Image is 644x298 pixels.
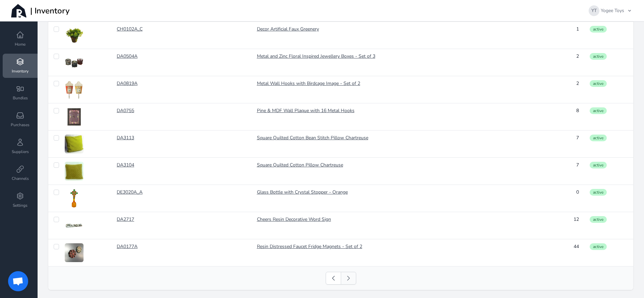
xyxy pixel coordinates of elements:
span: Settings [13,203,28,208]
a: DA3113 [117,135,170,141]
span: active [590,135,607,141]
a: DA0755 [117,107,170,114]
td: 8 [529,103,584,131]
td: 0 [529,185,584,212]
span: active [590,162,607,168]
a: Cheers Resin Decorative Word Sign [257,216,524,223]
a: Metal and Zinc Floral Inspired Jewellery Boxes - Set of 3 [257,53,524,60]
a: Glass Bottle with Crystal Stopper - Orange [257,189,524,196]
td: 44 [529,239,584,266]
a: Metal Wall Hooks with Birdcage Image - Set of 2 [257,80,524,87]
a: Inventory [3,54,38,78]
span: | Inventory [30,5,69,16]
a: Channels [3,161,38,185]
a: DA0819A [117,80,170,87]
a: DA3104 [117,162,170,168]
span: active [590,53,607,60]
td: 2 [529,76,584,103]
td: 1 [529,22,584,49]
img: Image of DA3113 [65,135,84,153]
td: 7 [529,158,584,185]
td: 7 [529,131,584,158]
a: View DA0504A [65,53,106,72]
a: View DA3104 [65,162,106,181]
a: Bundles [3,81,38,105]
button: YTYogee Toys [583,1,636,20]
span: active [590,107,607,114]
img: Image of DA2717 [65,216,84,235]
a: Decor Artificial Faux Greenery [257,26,524,33]
span: active [590,216,607,223]
a: Suppliers [3,134,38,158]
a: View DA0755 [65,107,106,126]
a: Home [3,27,38,51]
img: Image of DA3104 [65,162,84,181]
a: Square Quilted Cotton Pillow Chartreuse [257,162,524,168]
a: View DA0177A [65,243,106,262]
span: active [590,26,607,33]
span: active [590,80,607,87]
a: Settings [3,188,38,212]
span: Purchases [11,122,30,128]
a: View DA2717 [65,216,106,235]
a: Resin Distressed Faucet Fridge Magnets - Set of 2 [257,243,524,250]
span: Inventory [12,68,29,74]
td: 2 [529,49,584,76]
span: Channels [12,176,29,181]
div: YT [589,5,599,16]
img: Image of DE3020A_A [65,189,84,208]
span: active [590,189,607,196]
img: Image of DA0504A [65,53,84,72]
a: DA0504A [117,53,170,60]
img: Image of CH0102A_C [65,26,84,45]
img: Image of DA0819A [65,80,84,99]
td: 12 [529,212,584,239]
a: DA0177A [117,243,170,250]
a: Purchases [3,107,38,132]
a: CH0102A_C [117,26,170,33]
a: View DA3113 [65,135,106,153]
a: View DE3020A_A [65,189,106,208]
a: Pine & MDF Wall Plaque with 16 Metal Hooks [257,107,524,114]
span: Bundles [13,95,28,101]
a: View DA0819A [65,80,106,99]
a: Square Quilted Cotton Bean Stitch Pillow Chartreuse [257,135,524,141]
span: active [590,243,607,250]
span: Home [15,42,25,47]
a: Open chat [8,271,28,291]
a: DE3020A_A [117,189,170,196]
a: DA2717 [117,216,170,223]
img: Image of DA0755 [65,107,84,126]
a: View CH0102A_C [65,26,106,45]
img: Image of DA0177A [65,243,84,262]
span: Yogee Toys [601,8,624,13]
span: Suppliers [12,149,29,154]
